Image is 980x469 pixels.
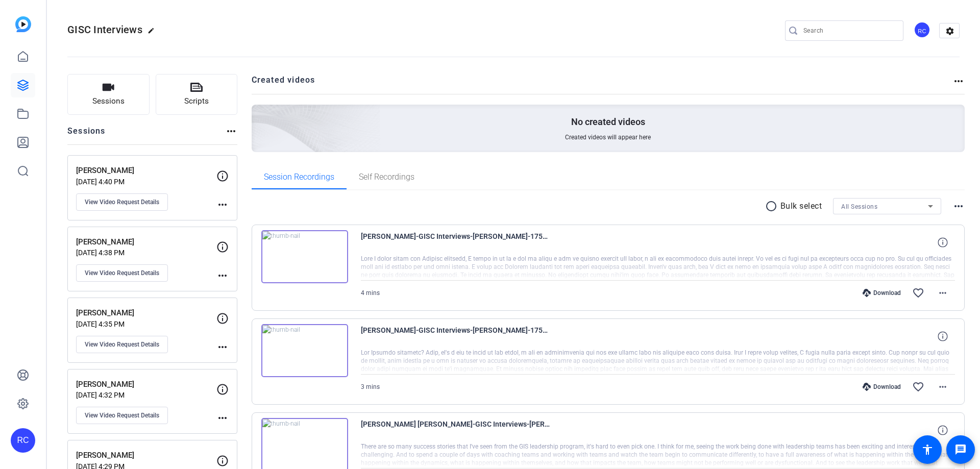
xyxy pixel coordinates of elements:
[76,193,168,211] button: View Video Request Details
[216,341,229,353] mat-icon: more_horiz
[914,21,930,38] div: RC
[76,450,216,461] p: [PERSON_NAME]
[184,95,209,107] span: Scripts
[137,4,381,225] img: Creted videos background
[361,383,380,390] span: 3 mins
[76,379,216,390] p: [PERSON_NAME]
[940,23,960,39] mat-icon: settings
[76,236,216,248] p: [PERSON_NAME]
[264,173,334,181] span: Session Recordings
[765,200,780,212] mat-icon: radio_button_unchecked
[76,336,168,353] button: View Video Request Details
[67,125,106,144] h2: Sessions
[252,74,953,94] h2: Created videos
[841,203,877,210] span: All Sessions
[76,249,216,257] p: [DATE] 4:38 PM
[361,324,550,349] span: [PERSON_NAME]-GISC Interviews-[PERSON_NAME]-1754945769407-webcam
[565,133,651,141] span: Created videos will appear here
[952,75,965,87] mat-icon: more_horiz
[148,27,160,39] mat-icon: edit
[76,407,168,424] button: View Video Request Details
[937,287,949,299] mat-icon: more_horiz
[261,324,348,377] img: thumb-nail
[937,381,949,393] mat-icon: more_horiz
[803,24,895,37] input: Search
[914,21,932,39] ngx-avatar: Riveo Creative
[912,287,924,299] mat-icon: favorite_border
[85,340,159,349] span: View Video Request Details
[85,269,159,277] span: View Video Request Details
[76,264,168,282] button: View Video Request Details
[361,230,550,255] span: [PERSON_NAME]-GISC Interviews-[PERSON_NAME]-1754946961487-webcam
[359,173,414,181] span: Self Recordings
[76,320,216,328] p: [DATE] 4:35 PM
[261,230,348,283] img: thumb-nail
[780,200,822,212] p: Bulk select
[11,428,35,453] div: RC
[216,412,229,424] mat-icon: more_horiz
[85,411,159,419] span: View Video Request Details
[361,418,550,442] span: [PERSON_NAME] [PERSON_NAME]-GISC Interviews-[PERSON_NAME]-1754074057320-webcam
[67,74,150,115] button: Sessions
[216,269,229,282] mat-icon: more_horiz
[912,381,924,393] mat-icon: favorite_border
[67,23,142,36] span: GISC Interviews
[92,95,125,107] span: Sessions
[15,16,31,32] img: blue-gradient.svg
[857,383,906,391] div: Download
[216,199,229,211] mat-icon: more_horiz
[857,289,906,297] div: Download
[954,443,967,456] mat-icon: message
[156,74,238,115] button: Scripts
[225,125,237,137] mat-icon: more_horiz
[571,116,645,128] p: No created videos
[76,178,216,186] p: [DATE] 4:40 PM
[361,289,380,297] span: 4 mins
[76,307,216,319] p: [PERSON_NAME]
[76,391,216,399] p: [DATE] 4:32 PM
[85,198,159,206] span: View Video Request Details
[952,200,965,212] mat-icon: more_horiz
[921,443,934,456] mat-icon: accessibility
[76,165,216,177] p: [PERSON_NAME]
